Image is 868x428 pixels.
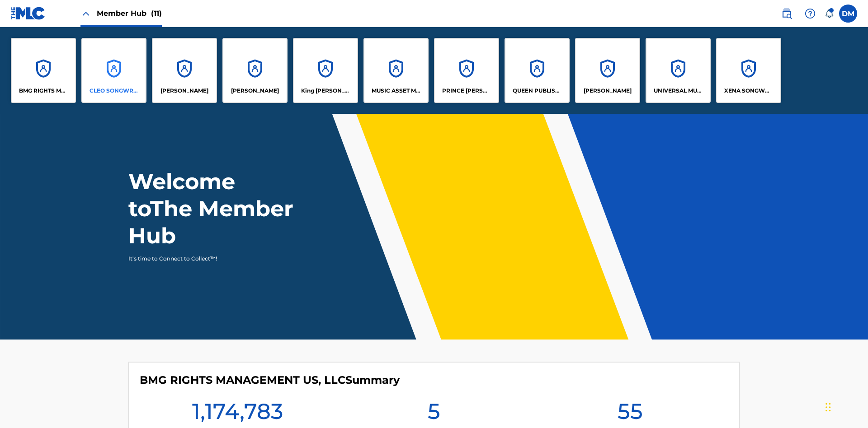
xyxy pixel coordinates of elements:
span: Member Hub [97,8,162,19]
img: MLC Logo [11,7,46,20]
p: BMG RIGHTS MANAGEMENT US, LLC [19,87,68,95]
h1: Welcome to The Member Hub [128,168,297,249]
a: AccountsCLEO SONGWRITER [81,38,146,103]
a: AccountsMUSIC ASSET MANAGEMENT (MAM) [363,38,429,103]
div: Drag [826,394,831,421]
a: AccountsBMG RIGHTS MANAGEMENT US, LLC [11,38,76,103]
a: AccountsPRINCE [PERSON_NAME] [434,38,499,103]
p: PRINCE MCTESTERSON [442,87,491,95]
a: AccountsXENA SONGWRITER [716,38,781,103]
iframe: Chat Widget [823,385,868,428]
a: AccountsQUEEN PUBLISHA [505,38,570,103]
p: It's time to Connect to Collect™! [128,255,285,263]
img: search [781,8,792,19]
p: ELVIS COSTELLO [160,87,208,95]
div: Help [801,5,819,23]
div: User Menu [839,5,857,23]
h4: BMG RIGHTS MANAGEMENT US, LLC [140,373,400,387]
span: (11) [151,9,162,18]
p: RONALD MCTESTERSON [584,87,632,95]
p: King McTesterson [301,87,350,95]
a: Accounts[PERSON_NAME] [222,38,288,103]
a: AccountsUNIVERSAL MUSIC PUB GROUP [646,38,711,103]
p: XENA SONGWRITER [724,87,774,95]
a: AccountsKing [PERSON_NAME] [293,38,358,103]
a: Accounts[PERSON_NAME] [575,38,640,103]
img: Close [80,8,91,19]
a: Accounts[PERSON_NAME] [152,38,217,103]
p: UNIVERSAL MUSIC PUB GROUP [654,87,703,95]
img: help [805,8,816,19]
p: EYAMA MCSINGER [231,87,279,95]
div: Notifications [825,9,834,18]
a: Public Search [778,5,796,23]
p: QUEEN PUBLISHA [513,87,562,95]
p: CLEO SONGWRITER [90,87,139,95]
p: MUSIC ASSET MANAGEMENT (MAM) [372,87,421,95]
